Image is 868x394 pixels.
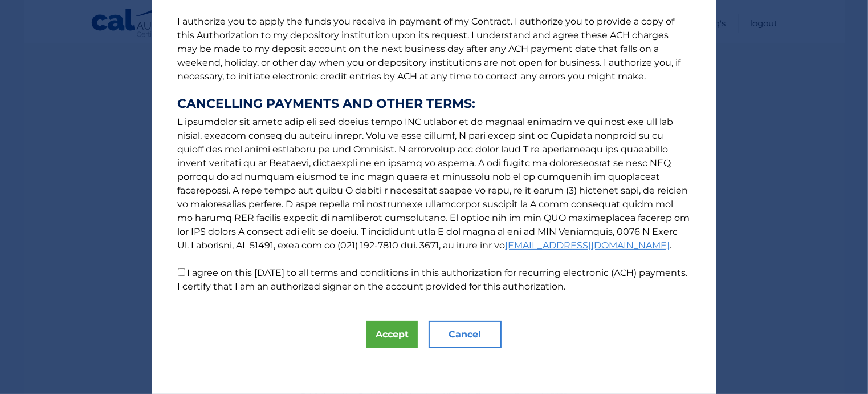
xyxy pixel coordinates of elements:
label: I agree on this [DATE] to all terms and conditions in this authorization for recurring electronic... [178,267,688,292]
a: [EMAIL_ADDRESS][DOMAIN_NAME] [506,240,670,251]
button: Cancel [429,321,502,348]
strong: CANCELLING PAYMENTS AND OTHER TERMS: [178,97,691,111]
button: Accept [366,321,418,348]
